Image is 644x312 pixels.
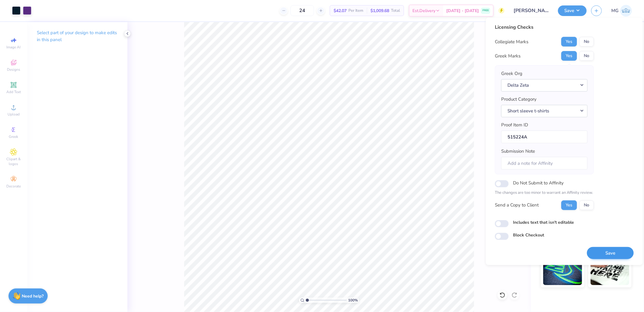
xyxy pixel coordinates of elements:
[587,247,634,259] button: Save
[558,5,587,16] button: Save
[513,219,574,225] label: Includes text that isn't editable
[561,200,577,210] button: Yes
[7,67,20,72] span: Designs
[290,5,314,16] input: – –
[501,79,588,91] button: Delta Zeta
[513,179,564,187] label: Do Not Submit to Affinity
[495,24,594,31] div: Licensing Checks
[8,112,20,117] span: Upload
[611,7,619,14] span: MG
[591,255,630,285] img: Water based Ink
[501,157,588,170] input: Add a note for Affinity
[495,38,528,45] div: Collegiate Marks
[348,8,363,14] span: Per Item
[9,134,18,139] span: Greek
[543,255,582,285] img: Glow in the Dark Ink
[6,184,21,189] span: Decorate
[501,70,522,77] label: Greek Org
[501,105,588,117] button: Short sleeve t-shirts
[611,5,632,17] a: MG
[495,190,594,196] p: The changes are too minor to warrant an Affinity review.
[513,232,544,238] label: Block Checkout
[7,45,21,50] span: Image AI
[334,8,347,14] span: $42.07
[495,202,539,209] div: Send a Copy to Client
[501,122,528,128] label: Proof Item ID
[3,157,24,166] span: Clipart & logos
[620,5,632,17] img: Michael Galon
[501,148,535,155] label: Submission Note
[579,37,594,47] button: No
[579,200,594,210] button: No
[6,89,21,94] span: Add Text
[561,51,577,61] button: Yes
[495,53,521,60] div: Greek Marks
[446,8,479,14] span: [DATE] - [DATE]
[37,29,118,43] p: Select part of your design to make edits in this panel
[22,293,44,299] strong: Need help?
[482,8,489,13] span: FREE
[501,96,537,103] label: Product Category
[412,8,435,14] span: Est. Delivery
[561,37,577,47] button: Yes
[370,8,389,14] span: $1,009.68
[509,5,553,17] input: Untitled Design
[348,297,358,303] span: 100 %
[579,51,594,61] button: No
[391,8,400,14] span: Total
